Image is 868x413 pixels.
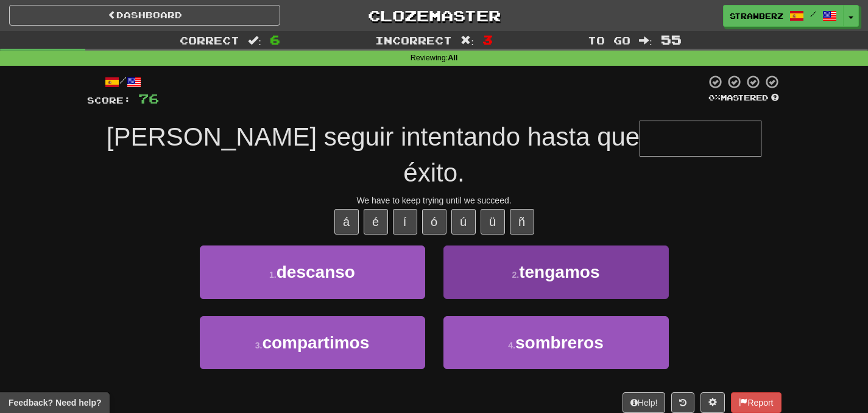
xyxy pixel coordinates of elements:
a: Dashboard [9,5,280,26]
span: To go [588,34,630,46]
strong: All [448,54,457,62]
span: : [639,35,652,46]
span: strawberz [730,10,783,21]
button: Help! [623,392,666,413]
span: : [460,35,474,46]
button: ó [422,209,446,235]
button: Report [731,392,781,413]
span: descanso [277,263,355,281]
span: compartimos [262,333,369,352]
button: é [364,209,388,235]
button: ñ [510,209,534,235]
span: 0 % [708,93,721,102]
small: 3 . [255,341,263,350]
button: ü [481,209,505,235]
button: 1.descanso [200,245,425,298]
span: Open feedback widget [9,397,101,409]
span: / [810,10,816,18]
button: 2.tengamos [443,245,669,298]
small: 4 . [508,341,515,350]
span: 6 [270,32,280,47]
div: Mastered [706,93,782,104]
div: / [87,74,159,90]
span: éxito. [403,158,464,187]
small: 2 . [512,270,520,280]
small: 1 . [269,270,277,280]
span: 76 [138,91,159,106]
button: í [393,209,417,235]
span: sombreros [515,333,604,352]
span: [PERSON_NAME] seguir intentando hasta que [107,122,640,151]
span: 3 [482,32,493,47]
button: á [334,209,359,235]
span: : [248,35,261,46]
a: Clozemaster [298,5,570,26]
a: strawberz / [723,5,844,27]
button: ú [451,209,476,235]
span: Correct [180,34,239,46]
span: Incorrect [375,34,452,46]
button: 3.compartimos [200,316,425,369]
button: Round history (alt+y) [671,392,694,413]
button: 4.sombreros [443,316,669,369]
span: 55 [661,32,682,47]
div: We have to keep trying until we succeed. [87,194,782,206]
span: tengamos [519,263,599,281]
span: Score: [87,95,131,105]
